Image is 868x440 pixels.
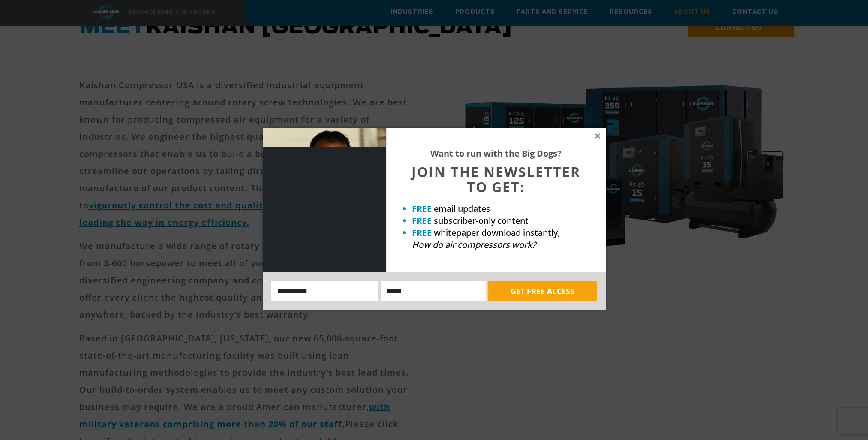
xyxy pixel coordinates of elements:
strong: FREE [412,227,432,238]
input: Name: [271,281,379,301]
span: email updates [434,203,490,214]
strong: FREE [412,215,432,226]
span: subscriber-only content [434,215,529,226]
span: whitepaper download instantly, [434,227,560,238]
input: Email [381,281,486,301]
button: GET FREE ACCESS [488,281,597,301]
strong: FREE [412,203,432,214]
strong: Want to run with the Big Dogs? [430,148,562,159]
button: Close [594,132,601,140]
span: JOIN THE NEWSLETTER TO GET: [411,163,580,196]
em: How do air compressors work? [412,239,536,250]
